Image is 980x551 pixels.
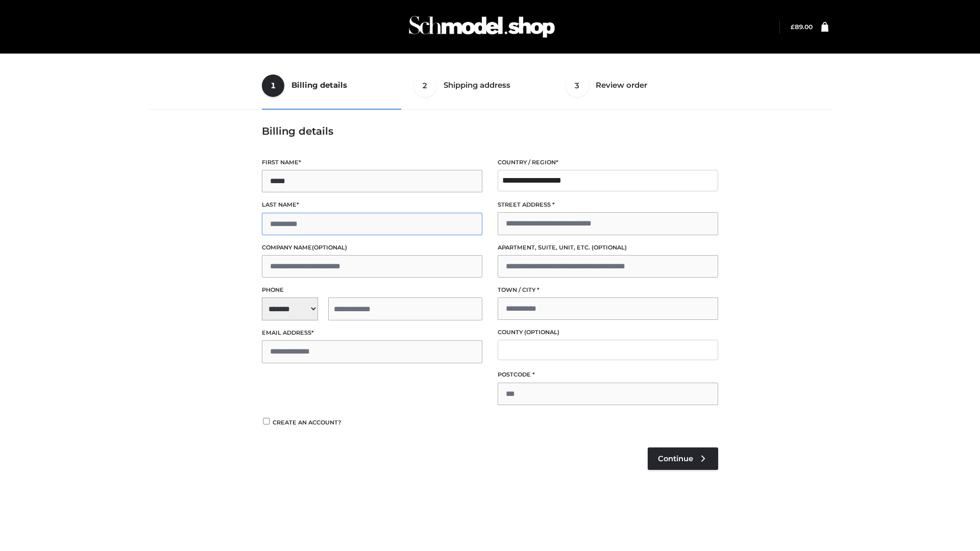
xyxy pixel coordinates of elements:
label: Apartment, suite, unit, etc. [498,243,718,253]
span: £ [791,23,795,31]
label: Email address [262,328,482,338]
label: Phone [262,285,482,295]
img: Schmodel Admin 964 [405,7,558,47]
label: Company name [262,243,482,253]
span: Continue [658,454,693,463]
label: Town / City [498,285,718,295]
h3: Billing details [262,125,718,137]
a: £89.00 [791,23,813,31]
span: Create an account? [273,419,341,426]
a: Continue [648,447,718,470]
label: Last name [262,200,482,210]
label: Country / Region [498,158,718,167]
label: Street address [498,200,718,210]
input: Create an account? [262,418,271,424]
span: (optional) [592,244,627,251]
label: County [498,328,718,337]
label: Postcode [498,370,718,380]
span: (optional) [312,244,347,251]
span: (optional) [524,329,559,336]
label: First name [262,158,482,167]
bdi: 89.00 [791,23,813,31]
